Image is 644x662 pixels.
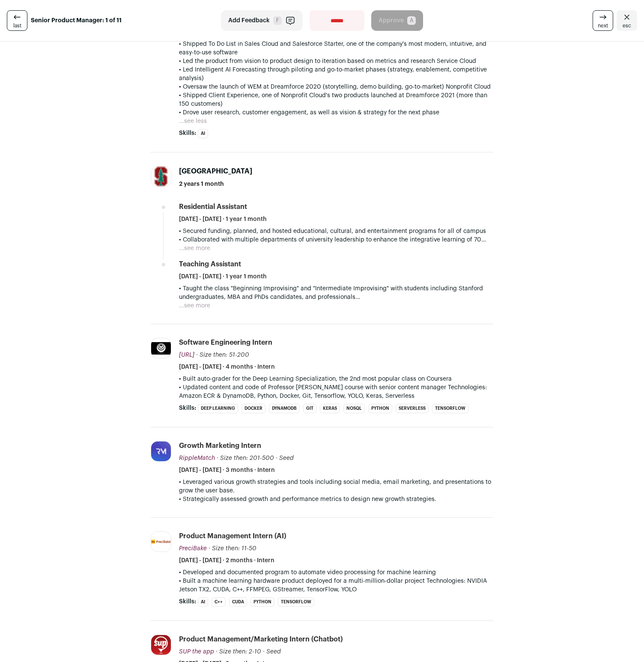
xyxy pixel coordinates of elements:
div: Product Management/Marketing Intern (Chatbot) [179,635,343,644]
li: TensorFlow [278,597,314,607]
span: next [598,22,608,29]
span: Skills: [179,404,196,412]
span: RippleMatch [179,455,215,461]
li: Python [368,404,392,413]
span: · [263,647,265,656]
li: Git [303,404,316,413]
p: Commerce Cloud • Led Reorder Portal from ideation to go-to-market. A high-visibility cross-cloud ... [179,6,493,117]
a: next [593,10,613,31]
span: [GEOGRAPHIC_DATA] [179,168,252,175]
a: last [7,10,27,31]
span: · Size then: 2-10 [216,649,261,655]
li: AI [198,129,208,138]
li: CUDA [229,597,247,607]
div: Growth Marketing Intern [179,441,261,450]
span: [DATE] - [DATE] · 1 year 1 month [179,272,267,281]
span: SUP the app [179,649,214,655]
p: • Taught the class "Beginning Improvising" and "Intermediate Improvising" with students including... [179,284,493,301]
span: PreciBake [179,546,207,552]
li: AI [198,597,208,607]
span: Add Feedback [228,16,270,25]
span: [URL] [179,352,194,358]
span: [DATE] - [DATE] · 2 months · Intern [179,556,274,565]
p: • Developed and documented program to automate video processing for machine learning • Built a ma... [179,568,493,594]
li: DynamoDB [269,404,300,413]
li: Keras [320,404,340,413]
button: ...see more [179,244,210,253]
span: [DATE] - [DATE] · 4 months · Intern [179,363,275,371]
li: NoSQL [343,404,365,413]
span: Seed [279,455,294,461]
span: · Size then: 201-500 [217,455,274,461]
li: Deep Learning [198,404,238,413]
li: C++ [212,597,226,607]
li: Serverless [396,404,429,413]
img: c4552d4797e649aa9f953958ee78ce93e9d2cf2970161ad6cb609c304a5fbab1.jpg [151,532,171,552]
p: • Leveraged various growth strategies and tools including social media, email marketing, and pres... [179,478,493,504]
img: 5be59f6542968af4deccc120ce988a4026d341f63d0195a46563af9c45e62c60.png [151,635,171,655]
img: 2b801cd5bec887f28ddb2c6a5957ae4ce349b64e67da803fd0eca5884aedafb4.jpg [151,167,171,186]
p: • Secured funding, planned, and hosted educational, cultural, and entertainment programs for all ... [179,227,493,244]
img: 17cc01fbcfc33a66adc266a8e9d403604a61a9458421aa602485b9ce39b8646b.jpg [151,441,171,461]
div: Teaching Assistant [179,259,241,269]
span: 2 years 1 month [179,180,224,188]
div: Residential Assistant [179,202,247,212]
img: d380c94b6f2161d87b10fc21669676d16359f1aeb8e4f329eae5c292fdf6b893.jpg [151,342,171,355]
li: Docker [241,404,265,413]
span: esc [623,22,631,29]
span: · Size then: 51-200 [196,352,249,358]
span: · Size then: 11-50 [209,546,256,552]
p: • Built auto-grader for the Deep Learning Specialization, the 2nd most popular class on Coursera ... [179,375,493,400]
a: Close [617,10,637,31]
button: Add Feedback F [221,10,303,31]
span: · [276,454,277,462]
button: ...see less [179,117,207,125]
div: Product Management Intern (AI) [179,531,286,541]
span: Seed [266,649,281,655]
li: Python [250,597,274,607]
span: F [273,16,282,25]
span: [DATE] - [DATE] · 1 year 1 month [179,215,267,224]
li: TensorFlow [432,404,468,413]
div: Software Engineering Intern [179,338,272,347]
strong: Senior Product Manager: 1 of 11 [31,16,122,25]
span: Skills: [179,129,196,137]
span: last [13,22,21,29]
span: Skills: [179,597,196,606]
button: ...see more [179,301,210,310]
span: [DATE] - [DATE] · 3 months · Intern [179,466,275,474]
